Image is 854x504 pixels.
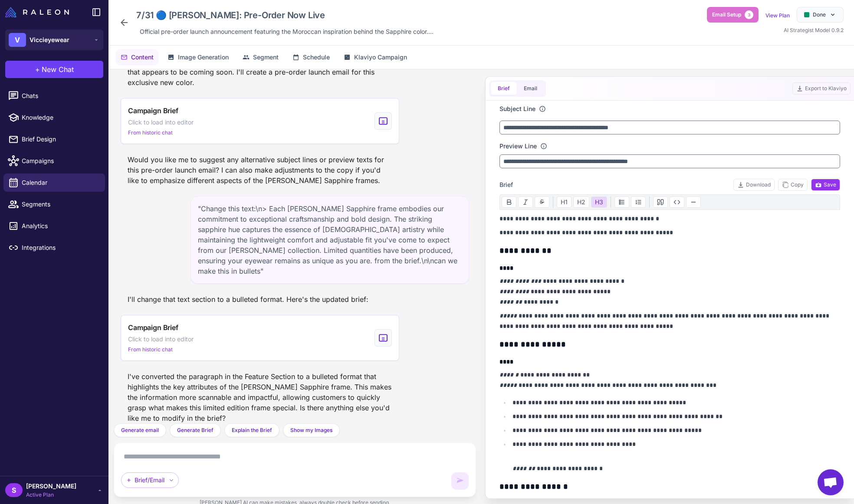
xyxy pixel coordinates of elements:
span: Segments [22,200,98,209]
span: Analytics [22,221,98,231]
button: Download [733,179,775,191]
span: Schedule [303,52,330,62]
span: Show my Images [290,426,332,434]
span: Click to load into editor [128,118,194,127]
button: Show my Images [283,423,340,437]
button: Image Generation [162,49,234,65]
button: Generate Brief [170,423,221,437]
span: Explain the Brief [232,426,272,434]
a: View Plan [765,12,790,19]
span: New Chat [42,64,74,75]
label: Subject Line [499,104,535,114]
span: Klaviyo Campaign [354,52,407,62]
a: Integrations [3,239,105,257]
button: Email Setup3 [707,7,759,23]
button: Email [517,82,544,95]
div: I'll change that text section to a bulleted format. Here's the updated brief: [121,291,375,308]
span: From historic chat [128,346,173,353]
span: Active Plan [26,491,76,499]
button: Explain the Brief [224,423,279,437]
div: "Change this text:\n> Each [PERSON_NAME] Sapphire frame embodies our commitment to exceptional cr... [191,196,469,284]
button: Klaviyo Campaign [338,49,412,65]
span: Chats [22,91,98,101]
button: Content [115,49,159,65]
button: Generate email [114,423,166,437]
div: S [5,483,23,497]
span: Brief [499,180,513,190]
span: Generate email [121,426,159,434]
span: Done [813,11,826,19]
button: Save [811,179,840,191]
span: Viccieyewear [30,35,69,45]
img: Raleon Logo [5,7,69,17]
span: + [35,64,40,75]
span: Campaigns [22,156,98,166]
span: From historic chat [128,129,173,137]
div: I found information about the [PERSON_NAME] frames with a Sapphire variant that appears to be com... [121,53,399,91]
button: H3 [591,196,607,208]
span: Content [131,52,154,62]
button: H1 [557,196,572,208]
button: Brief [491,82,517,95]
div: Click to edit campaign name [133,7,437,23]
span: Integrations [22,243,98,252]
div: I've converted the paragraph in the Feature Section to a bulleted format that highlights the key ... [121,368,399,427]
a: Raleon Logo [5,7,72,17]
span: Official pre-order launch announcement featuring the Moroccan inspiration behind the Sapphire col... [140,27,434,36]
button: VViccieyewear [5,29,103,50]
button: Schedule [287,49,335,65]
button: Copy [778,179,808,191]
span: Save [815,181,836,189]
a: Analytics [3,217,105,235]
span: Segment [253,52,279,62]
a: Segments [3,195,105,213]
button: H2 [573,196,589,208]
span: Email Setup [712,11,741,19]
a: Open chat [818,469,844,495]
a: Campaigns [3,152,105,170]
span: Copy [782,181,804,189]
button: Segment [237,49,284,65]
span: Knowledge [22,113,98,122]
a: Calendar [3,173,105,192]
a: Brief Design [3,130,105,148]
span: Brief Design [22,134,98,144]
span: Image Generation [178,52,229,62]
div: Click to edit description [136,25,437,38]
span: Click to load into editor [128,334,194,344]
a: Knowledge [3,108,105,127]
span: Generate Brief [177,426,213,434]
div: Would you like me to suggest any alternative subject lines or preview texts for this pre-order la... [121,151,399,189]
span: Campaign Brief [128,322,178,333]
span: Campaign Brief [128,105,178,116]
span: Calendar [22,178,98,187]
span: 3 [745,10,753,19]
button: Export to Klaviyo [792,82,851,95]
label: Preview Line [499,141,537,151]
span: AI Strategist Model 0.9.2 [784,27,844,33]
div: V [9,33,26,47]
a: Chats [3,87,105,105]
div: Brief/Email [121,472,179,488]
button: +New Chat [5,61,103,78]
span: [PERSON_NAME] [26,481,76,491]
